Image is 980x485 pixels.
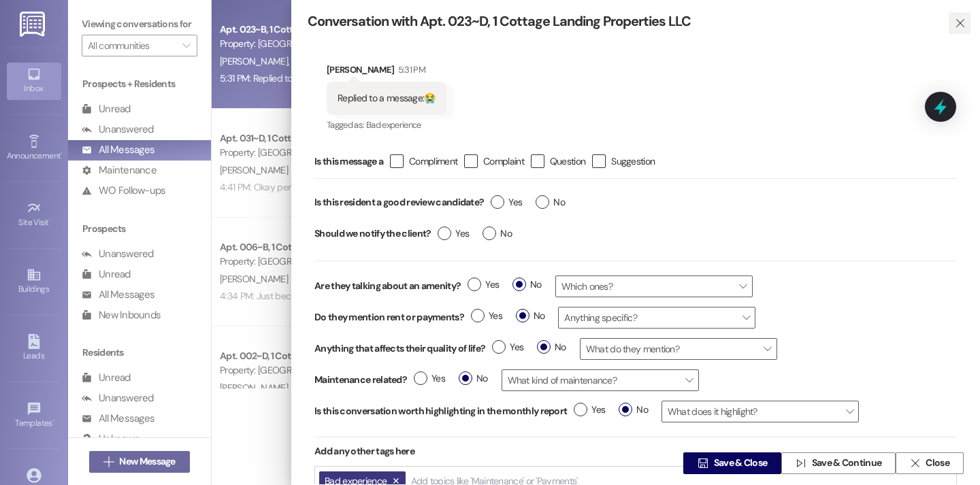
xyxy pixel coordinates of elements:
label: Do they mention rent or payments? [314,310,464,324]
span: Yes [471,309,502,323]
span: No [483,227,512,241]
div: Replied to a message:😭 [338,91,436,105]
label: Are they talking about an amenity? [314,279,461,293]
span: No [512,278,542,292]
span: Question [550,154,585,168]
span: Close [926,456,949,471]
span: Yes [491,195,522,210]
span: No [516,309,545,323]
button: Save & Continue [781,452,896,474]
label: Anything that affects their quality of life? [314,341,485,356]
div: Conversation with Apt. 023~D, 1 Cottage Landing Properties LLC [308,12,932,31]
span: Complaint [483,154,524,168]
span: Which ones? [555,275,753,297]
span: Bad experience [366,119,421,131]
button: Save & Close [683,452,781,474]
span: What kind of maintenance? [502,369,699,391]
i:  [796,458,806,469]
span: Yes [492,340,523,354]
label: Maintenance related? [314,373,407,387]
div: Add any other tags here [314,437,957,465]
span: Compliment [409,154,457,168]
span: What does it highlight? [661,401,859,422]
i:  [698,458,708,469]
span: What do they mention? [580,338,777,360]
label: Is this resident a good review candidate? [314,192,484,213]
button: Close [896,452,964,474]
span: Suggestion [611,154,655,168]
span: Save & Continue [812,456,882,471]
div: 5:31 PM [395,63,425,77]
span: Anything specific? [558,307,755,329]
span: Yes [468,278,499,292]
label: Is this conversation worth highlighting in the monthly report [314,404,567,418]
div: [PERSON_NAME] [327,63,446,82]
span: No [537,340,566,354]
span: Is this message a [314,154,383,169]
span: Yes [438,227,469,241]
i:  [955,18,965,29]
span: No [536,195,565,210]
label: Should we notify the client? [314,223,431,244]
span: No [459,371,488,386]
span: No [619,403,648,417]
i:  [910,458,920,469]
div: Tagged as: [327,115,446,135]
span: Save & Close [714,456,768,471]
span: Yes [574,403,605,417]
span: Yes [414,371,445,386]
